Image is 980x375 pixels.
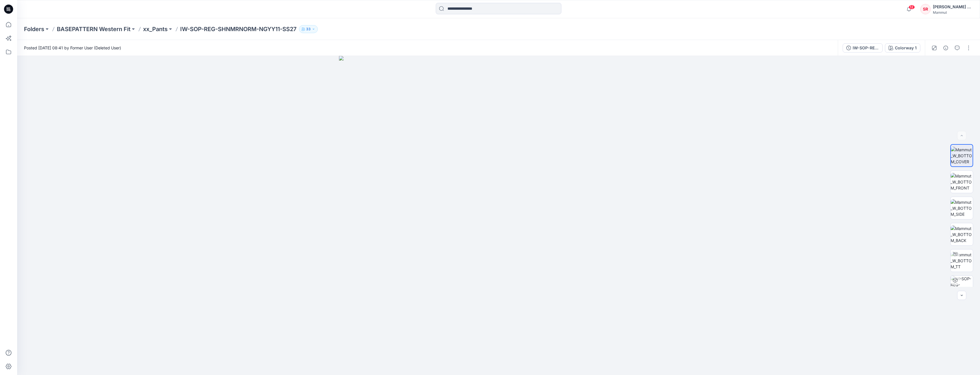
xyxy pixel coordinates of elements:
img: eyJhbGciOiJIUzI1NiIsImtpZCI6IjAiLCJzbHQiOiJzZXMiLCJ0eXAiOiJKV1QifQ.eyJkYXRhIjp7InR5cGUiOiJzdG9yYW... [339,56,658,375]
img: IW-SOP-REG-SHNMRNORM-NGYY11-SS27 Colorway 1 [951,276,973,298]
p: 33 [306,26,311,32]
button: Colorway 1 [885,43,920,53]
img: Mammut_W_BOTTOM_BACK [951,225,973,243]
div: IW-SOP-REG-SHNMRNORM-NGYY11-SS27 [853,45,879,51]
div: [PERSON_NAME] Ripegutu [933,3,973,10]
span: 12 [909,5,915,9]
div: Mammut [933,10,973,15]
img: Mammut_W_BOTTOM_SIDE [951,199,973,217]
a: Folders [24,25,44,33]
button: IW-SOP-REG-SHNMRNORM-NGYY11-SS27 [843,43,883,53]
p: IW-SOP-REG-SHNMRNORM-NGYY11-SS27 [180,25,297,33]
div: Colorway 1 [895,45,917,51]
button: 33 [299,25,318,33]
span: Posted [DATE] 08:41 by [24,45,121,51]
img: Mammut_W_BOTTOM_TT [951,252,973,270]
button: Details [941,43,950,53]
img: Mammut_W_BOTTOM_FRONT [951,173,973,191]
a: xx_Pants [143,25,168,33]
div: SR [920,4,931,14]
img: Mammut_W_BOTTOM_COVER [951,147,973,165]
a: BASEPATTERN Western Fit [57,25,130,33]
a: Former User (Deleted User) [70,45,121,50]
